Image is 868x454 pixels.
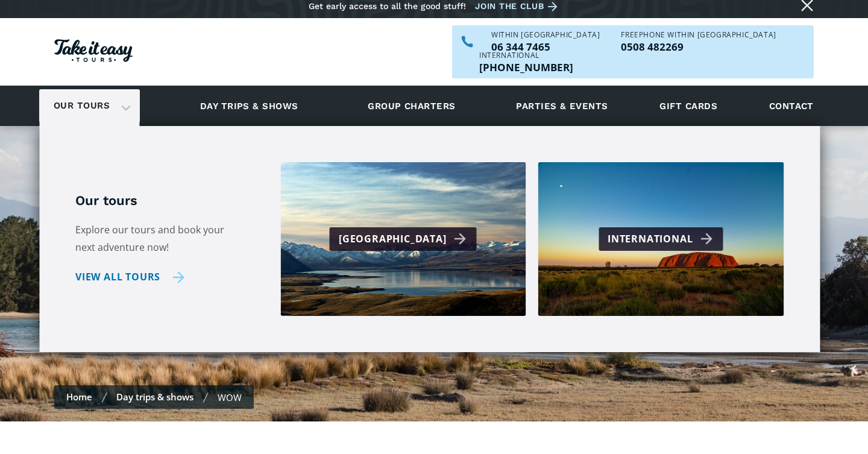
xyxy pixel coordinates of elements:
[621,42,776,52] p: 0508 482269
[479,52,573,59] div: International
[491,31,600,39] div: WITHIN [GEOGRAPHIC_DATA]
[185,89,313,122] a: Day trips & shows
[309,1,466,11] div: Get early access to all the good stuff!
[280,162,526,316] a: [GEOGRAPHIC_DATA]
[75,268,184,286] a: View all tours
[75,192,244,210] h5: Our tours
[479,62,573,72] a: Call us outside of NZ on +6463447465
[621,42,776,52] a: Call us freephone within NZ on 0508482269
[54,33,133,71] a: Homepage
[39,126,820,352] nav: Our tours
[538,162,784,316] a: International
[339,230,471,248] div: [GEOGRAPHIC_DATA]
[54,385,254,409] nav: Breadcrumbs
[116,391,193,403] a: Day trips & shows
[621,31,776,39] div: Freephone WITHIN [GEOGRAPHIC_DATA]
[45,92,119,120] a: Our tours
[218,391,242,403] div: WOW
[54,39,133,62] img: Take it easy Tours logo
[479,62,573,72] p: [PHONE_NUMBER]
[653,89,723,122] a: Gift cards
[491,42,600,52] a: Call us within NZ on 063447465
[763,89,820,122] a: Contact
[510,89,614,122] a: Parties & events
[66,391,92,403] a: Home
[608,230,717,248] div: International
[491,42,600,52] p: 06 344 7465
[39,89,140,122] div: Our tours
[353,89,470,122] a: Group charters
[75,221,244,256] p: Explore our tours and book your next adventure now!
